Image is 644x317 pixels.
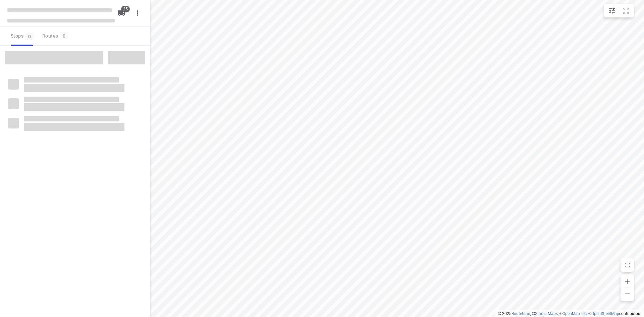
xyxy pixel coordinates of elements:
li: © 2025 , © , © © contributors [498,311,641,316]
button: Map settings [605,4,619,17]
div: small contained button group [604,4,634,17]
a: Stadia Maps [535,311,558,316]
a: OpenStreetMap [591,311,619,316]
a: OpenMapTiles [562,311,588,316]
a: Routetitan [512,311,530,316]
